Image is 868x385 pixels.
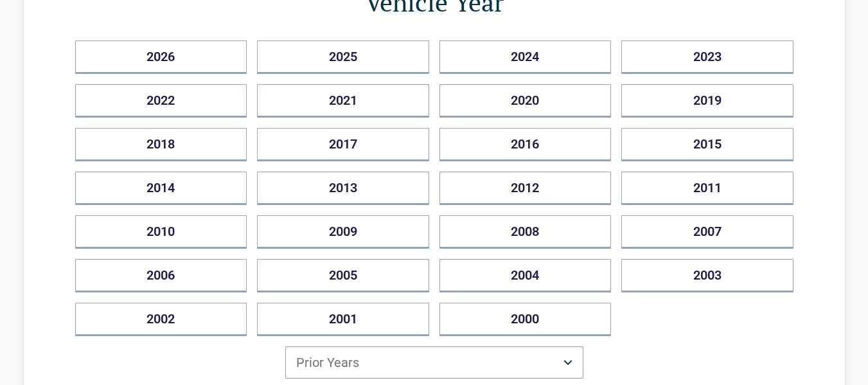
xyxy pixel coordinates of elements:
button: 2013 [257,172,429,205]
button: Prior Years [285,346,583,379]
button: 2022 [75,84,247,118]
button: 2021 [257,84,429,118]
button: 2000 [439,303,612,336]
button: 2024 [439,40,612,74]
button: 2005 [257,259,429,292]
button: 2010 [75,215,247,249]
button: 2015 [621,128,793,161]
button: 2006 [75,259,247,292]
button: 2026 [75,40,247,74]
button: 2016 [439,128,612,161]
button: 2019 [621,84,793,118]
button: 2008 [439,215,612,249]
button: 2001 [257,303,429,336]
button: 2003 [621,259,793,292]
button: 2018 [75,128,247,161]
button: 2020 [439,84,612,118]
button: 2011 [621,172,793,205]
button: 2009 [257,215,429,249]
button: 2023 [621,40,793,74]
button: 2017 [257,128,429,161]
button: 2004 [439,259,612,292]
button: 2012 [439,172,612,205]
button: 2025 [257,40,429,74]
button: 2002 [75,303,247,336]
button: 2014 [75,172,247,205]
button: 2007 [621,215,793,249]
